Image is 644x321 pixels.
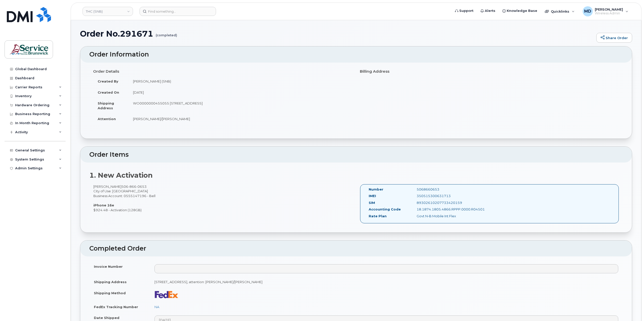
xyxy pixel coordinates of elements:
[369,207,401,212] label: Accounting Code
[128,184,136,189] span: 866
[154,291,179,298] img: fedex-bc01427081be8802e1fb5a1adb1132915e58a0589d7a9405a0dcbe1127be6add.png
[369,200,375,205] label: SIM
[128,76,352,87] td: [PERSON_NAME] (SNB)
[596,33,632,43] a: Share Order
[369,214,387,219] label: Rate Plan
[413,200,480,205] div: 89302610207733420159
[150,276,623,287] td: [STREET_ADDRESS], attention: [PERSON_NAME]/[PERSON_NAME]
[93,203,114,207] strong: iPhone 16e
[369,194,376,198] label: IMEI
[121,184,147,189] span: 506
[94,264,123,269] label: Invoice Number
[413,207,480,212] div: 18.1874.1805.4866.RPPP.0000.R04501
[98,79,118,83] strong: Created By
[98,101,114,110] strong: Shipping Address
[156,29,177,37] small: (completed)
[128,113,352,124] td: [PERSON_NAME]/[PERSON_NAME]
[94,305,138,309] label: FedEx Tracking Number
[128,98,352,113] td: WO0000000455055 [STREET_ADDRESS]
[128,87,352,98] td: [DATE]
[98,117,116,121] strong: Attention
[360,69,619,74] h4: Billing Address
[94,315,119,320] label: Date Shipped
[89,184,356,212] div: [PERSON_NAME] City of Use: [GEOGRAPHIC_DATA] Business Account: 0555147196 - Bell $924.48 - Activa...
[369,187,383,192] label: Number
[413,187,480,192] div: 5068660653
[413,214,480,219] div: Govt N-B Mobile Int Flex
[80,29,594,38] h1: Order No.291671
[94,291,126,296] label: Shipping Method
[94,280,127,284] label: Shipping Address
[89,171,153,179] strong: 1. New Activation
[413,194,480,198] div: 350515300631713
[98,90,119,94] strong: Created On
[93,69,352,74] h4: Order Details
[89,151,623,158] h2: Order Items
[136,184,147,189] span: 0653
[89,245,623,252] h2: Completed Order
[89,51,623,58] h2: Order Information
[154,305,159,309] a: NA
